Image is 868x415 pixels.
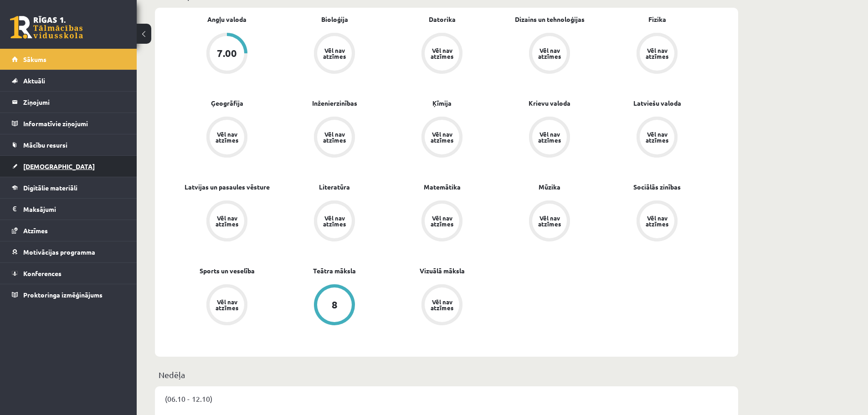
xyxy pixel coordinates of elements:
a: 7.00 [173,33,281,76]
a: Vēl nav atzīmes [388,117,496,159]
a: Ķīmija [432,98,452,108]
span: [DEMOGRAPHIC_DATA] [23,162,95,170]
a: Vēl nav atzīmes [388,284,496,327]
a: Vēl nav atzīmes [173,117,281,159]
div: (06.10 - 12.10) [155,386,738,411]
a: Ziņojumi [12,92,125,113]
a: Dizains un tehnoloģijas [515,15,585,24]
a: Literatūra [319,182,350,192]
div: 8 [332,300,338,310]
a: Mūzika [539,182,560,192]
a: Vēl nav atzīmes [603,200,711,243]
a: Aktuāli [12,70,125,91]
a: Angļu valoda [207,15,247,24]
a: Bioloģija [321,15,348,24]
a: Latvijas un pasaules vēsture [185,182,270,192]
div: Vēl nav atzīmes [537,47,562,59]
span: Konferences [23,269,62,277]
div: Vēl nav atzīmes [429,131,455,143]
a: Vēl nav atzīmes [173,200,281,243]
a: Digitālie materiāli [12,177,125,198]
a: Vēl nav atzīmes [173,284,281,327]
a: Vēl nav atzīmes [281,200,388,243]
a: Sākums [12,49,125,70]
legend: Informatīvie ziņojumi [23,113,125,134]
a: Ģeogrāfija [211,98,243,108]
div: Vēl nav atzīmes [214,299,240,311]
a: Maksājumi [12,199,125,220]
a: Vēl nav atzīmes [496,33,603,76]
span: Proktoringa izmēģinājums [23,291,103,299]
span: Sākums [23,55,46,63]
div: 7.00 [217,48,237,58]
span: Motivācijas programma [23,248,95,256]
span: Aktuāli [23,77,45,85]
a: Rīgas 1. Tālmācības vidusskola [10,16,83,39]
a: Sports un veselība [200,266,255,276]
div: Vēl nav atzīmes [214,131,240,143]
span: Digitālie materiāli [23,184,77,192]
a: Fizika [648,15,666,24]
span: Atzīmes [23,226,48,235]
a: Datorika [429,15,456,24]
a: Teātra māksla [313,266,356,276]
a: Atzīmes [12,220,125,241]
a: Vēl nav atzīmes [496,117,603,159]
div: Vēl nav atzīmes [322,215,347,227]
a: Inženierzinības [312,98,357,108]
a: Motivācijas programma [12,241,125,262]
a: Matemātika [424,182,461,192]
a: Vēl nav atzīmes [388,200,496,243]
a: Krievu valoda [529,98,570,108]
div: Vēl nav atzīmes [644,47,670,59]
a: Vēl nav atzīmes [603,33,711,76]
p: Nedēļa [159,369,734,381]
a: Vēl nav atzīmes [496,200,603,243]
a: Proktoringa izmēģinājums [12,284,125,305]
legend: Maksājumi [23,199,125,220]
div: Vēl nav atzīmes [429,299,455,311]
a: Sociālās zinības [633,182,681,192]
a: 8 [281,284,388,327]
div: Vēl nav atzīmes [322,47,347,59]
a: Mācību resursi [12,134,125,155]
a: Vēl nav atzīmes [603,117,711,159]
div: Vēl nav atzīmes [214,215,240,227]
a: Informatīvie ziņojumi [12,113,125,134]
a: Vizuālā māksla [420,266,465,276]
a: Vēl nav atzīmes [281,33,388,76]
a: [DEMOGRAPHIC_DATA] [12,156,125,177]
span: Mācību resursi [23,141,67,149]
div: Vēl nav atzīmes [644,131,670,143]
a: Konferences [12,263,125,284]
a: Vēl nav atzīmes [388,33,496,76]
div: Vēl nav atzīmes [537,131,562,143]
legend: Ziņojumi [23,92,125,113]
div: Vēl nav atzīmes [429,47,455,59]
a: Latviešu valoda [633,98,681,108]
div: Vēl nav atzīmes [537,215,562,227]
div: Vēl nav atzīmes [322,131,347,143]
div: Vēl nav atzīmes [644,215,670,227]
a: Vēl nav atzīmes [281,117,388,159]
div: Vēl nav atzīmes [429,215,455,227]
